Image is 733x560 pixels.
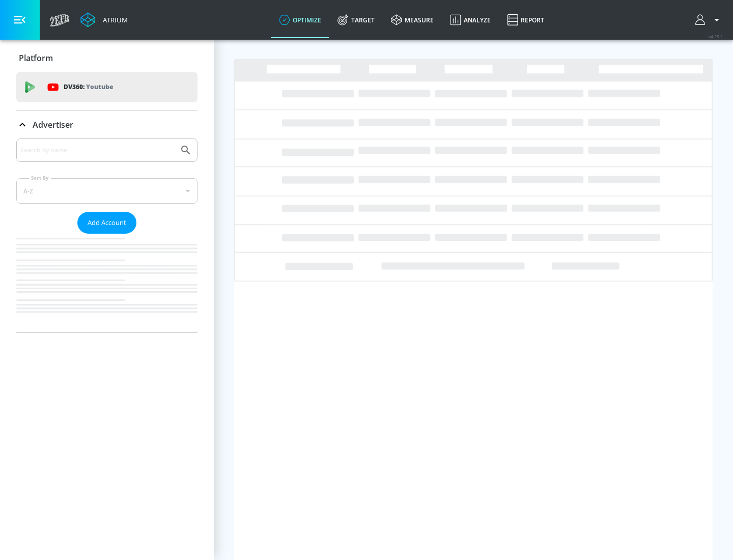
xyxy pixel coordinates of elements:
span: Add Account [88,217,126,229]
div: A-Z [16,178,198,204]
p: Advertiser [33,119,73,130]
div: Advertiser [16,110,198,139]
nav: list of Advertiser [16,234,198,332]
div: Advertiser [16,138,198,332]
p: DV360: [64,81,113,93]
button: Add Account [77,212,136,234]
a: Atrium [80,12,128,27]
a: optimize [271,2,329,38]
div: Atrium [99,15,128,24]
div: DV360: Youtube [16,72,198,102]
span: v 4.25.2 [709,34,723,39]
p: Platform [19,52,53,64]
input: Search by name [20,144,175,157]
p: Youtube [86,81,113,92]
a: measure [383,2,442,38]
a: Analyze [442,2,499,38]
div: Platform [16,44,198,72]
a: Report [499,2,552,38]
a: Target [329,2,383,38]
label: Sort By [29,175,51,181]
